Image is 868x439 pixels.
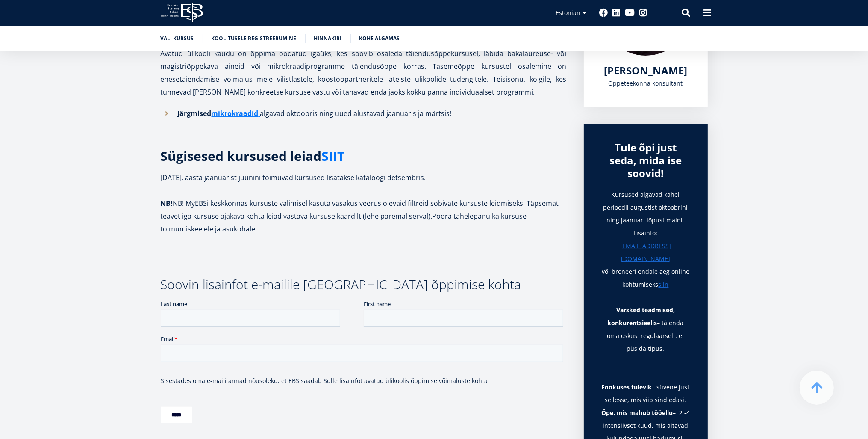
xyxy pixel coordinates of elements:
a: Koolitusele registreerumine [212,34,297,43]
a: [PERSON_NAME] [604,64,687,77]
div: Tule õpi just seda, mida ise soovid! [601,141,691,180]
div: Õppeteekonna konsultant [601,77,691,90]
strong: NB! [161,199,173,208]
a: Facebook [600,9,608,17]
a: siin [659,278,669,291]
iframe: Form 0 [161,300,567,438]
a: Linkedin [612,9,621,17]
a: Instagram [639,9,648,17]
a: Hinnakiri [314,34,342,43]
h1: – süvene just sellesse, mis viib sind edasi. [601,381,691,406]
h1: Kursused algavad kahel perioodil augustist oktoobrini ning jaanuari lõpust maini. Lisainfo: või b... [601,188,691,291]
strong: Õpe, mis mahub tööellu [601,409,673,417]
strong: Sügisesed kursused leiad [161,147,345,165]
p: Avatud ülikooli kaudu on õppima oodatud igaüks, kes soovib osaleda täiendusõppekursusel, läbida b... [161,34,567,98]
a: [EMAIL_ADDRESS][DOMAIN_NAME] [601,240,691,265]
strong: Värsked teadmised, konkurentsieelis [608,306,675,327]
p: – täienda oma oskusi regulaarselt, et püsida tipus. [601,304,691,355]
a: Kohe algamas [359,34,400,43]
a: Vali kursus [161,34,194,43]
a: Youtube [625,9,635,17]
a: m [212,107,218,120]
li: algavad oktoobris ning uued alustavad jaanuaris ja märtsis! [161,107,567,120]
strong: Fookuses tulevik [602,383,652,391]
p: [DATE]. aasta jaanuarist juunini toimuvad kursused lisatakse kataloogi detsembris. NB! MyEBSi kes... [161,171,567,235]
a: SIIT [322,150,345,163]
span: [PERSON_NAME] [604,63,687,77]
strong: Järgmised [178,109,260,118]
a: ikrokraadid [218,107,259,120]
h3: Soovin lisainfot e-mailile [GEOGRAPHIC_DATA] õppimise kohta [161,278,567,291]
